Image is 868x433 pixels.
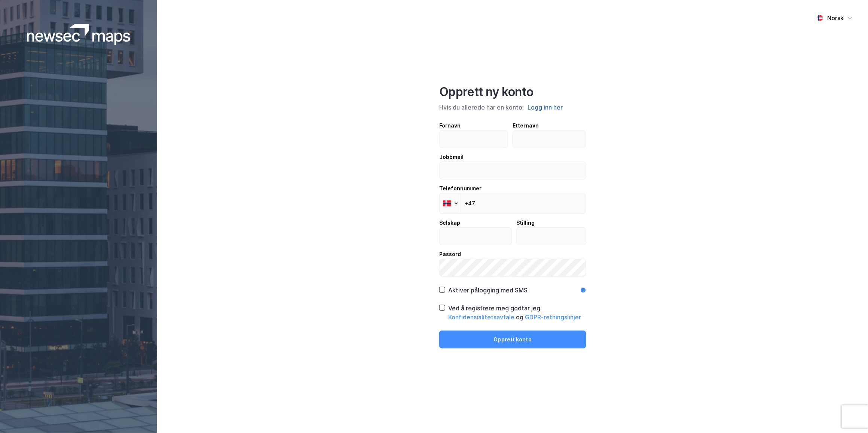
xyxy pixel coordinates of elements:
[439,85,586,99] div: Opprett ny konto
[448,286,528,295] div: Aktiver pålogging med SMS
[448,304,586,322] div: Ved å registrere meg godtar jeg og
[439,121,508,130] div: Fornavn
[439,218,512,227] div: Selskap
[439,250,586,259] div: Passord
[516,218,586,227] div: Stilling
[525,102,565,112] button: Logg inn her
[439,184,586,193] div: Telefonnummer
[439,193,586,214] input: Telefonnummer
[439,102,586,112] div: Hvis du allerede har en konto:
[831,397,868,433] div: Kontrollprogram for chat
[439,331,586,348] button: Opprett konto
[828,13,844,22] div: Norsk
[831,397,868,433] iframe: Chat Widget
[439,153,586,162] div: Jobbmail
[440,193,460,214] div: Norway: + 47
[27,24,131,45] img: logoWhite.bf58a803f64e89776f2b079ca2356427.svg
[513,121,586,130] div: Etternavn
